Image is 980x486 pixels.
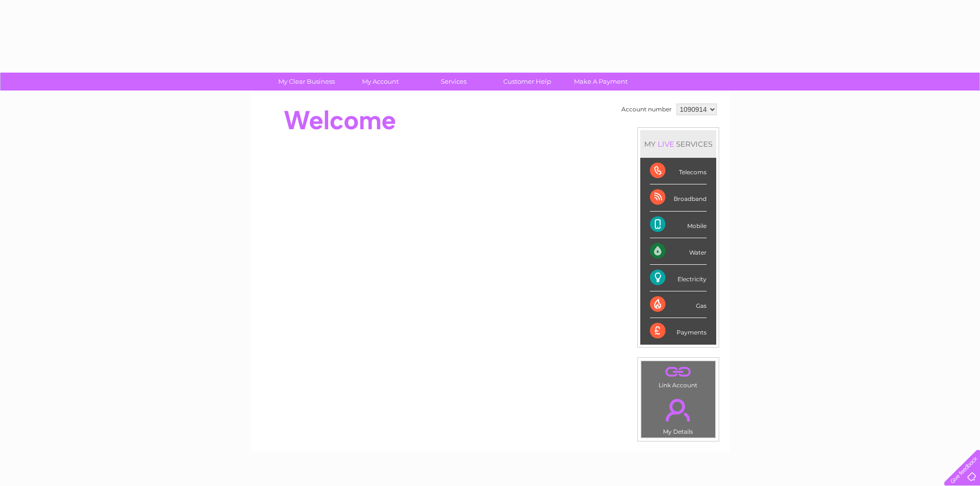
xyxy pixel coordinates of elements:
[619,101,674,118] td: Account number
[650,265,707,291] div: Electricity
[487,73,567,91] a: Customer Help
[640,130,716,158] div: MY SERVICES
[644,393,713,427] a: .
[650,184,707,211] div: Broadband
[656,139,676,149] div: LIVE
[644,364,713,380] a: .
[340,73,420,91] a: My Account
[650,238,707,265] div: Water
[650,291,707,318] div: Gas
[641,391,716,438] td: My Details
[267,73,347,91] a: My Clear Business
[650,318,707,344] div: Payments
[414,73,494,91] a: Services
[650,158,707,184] div: Telecoms
[561,73,641,91] a: Make A Payment
[650,212,707,238] div: Mobile
[641,361,716,391] td: Link Account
